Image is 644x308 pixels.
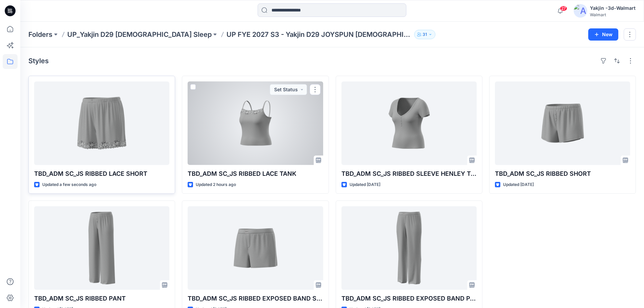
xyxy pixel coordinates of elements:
img: avatar [574,4,587,18]
p: Updated [DATE] [503,181,534,188]
p: TBD_ADM SC_JS RIBBED SLEEVE HENLEY TOP [341,169,477,179]
p: Updated a few seconds ago [42,181,96,188]
p: TBD_ADM SC_JS RIBBED EXPOSED BAND PANT [341,294,477,303]
p: 31 [423,31,427,38]
p: TBD_ADM SC_JS RIBBED PANT [34,294,169,303]
div: Walmart [590,12,636,17]
a: TBD_ADM SC_JS RIBBED EXPOSED BAND SHORT [188,206,323,290]
a: TBD_ADM SC_JS RIBBED PANT [34,206,169,290]
a: UP_Yakjin D29 [DEMOGRAPHIC_DATA] Sleep [67,30,212,39]
p: TBD_ADM SC_JS RIBBED LACE SHORT [34,169,169,179]
h4: Styles [28,57,49,65]
a: TBD_ADM SC_JS RIBBED LACE SHORT [34,81,169,165]
p: TBD_ADM SC_JS RIBBED EXPOSED BAND SHORT [188,294,323,303]
p: Updated [DATE] [350,181,380,188]
a: TBD_ADM SC_JS RIBBED LACE TANK [188,81,323,165]
a: TBD_ADM SC_JS RIBBED SLEEVE HENLEY TOP [341,81,477,165]
div: Yakjin -3d-Walmart [590,4,636,12]
span: 27 [560,6,567,11]
a: Folders [28,30,52,39]
button: New [588,28,618,41]
p: TBD_ADM SC_JS RIBBED LACE TANK [188,169,323,179]
a: TBD_ADM SC_JS RIBBED EXPOSED BAND PANT [341,206,477,290]
p: Updated 2 hours ago [196,181,236,188]
p: UP FYE 2027 S3 - Yakjin D29 JOYSPUN [DEMOGRAPHIC_DATA] Sleepwear [226,30,411,39]
p: TBD_ADM SC_JS RIBBED SHORT [495,169,630,179]
a: TBD_ADM SC_JS RIBBED SHORT [495,81,630,165]
button: 31 [414,30,435,39]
